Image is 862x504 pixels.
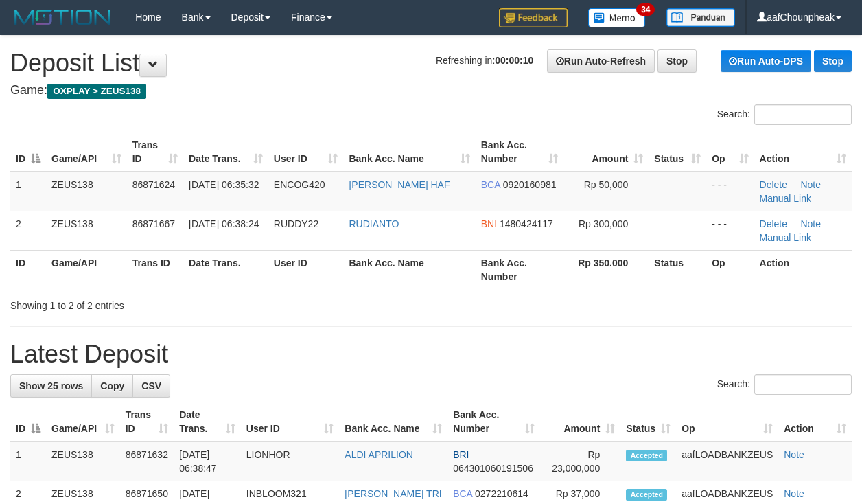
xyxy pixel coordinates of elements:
td: ZEUS138 [46,211,127,250]
td: [DATE] 06:38:47 [174,442,241,481]
th: Game/API: activate to sort column ascending [46,133,127,172]
span: [DATE] 06:35:32 [189,179,259,190]
th: Amount: activate to sort column ascending [563,133,649,172]
span: Copy 0272210614 to clipboard [475,488,528,499]
h4: Game: [10,84,852,98]
th: ID: activate to sort column descending [10,402,46,442]
span: 86871624 [132,179,175,190]
td: - - - [706,211,754,250]
span: [DATE] 06:38:24 [189,218,259,229]
th: Date Trans.: activate to sort column ascending [174,402,241,442]
span: Copy 0920160981 to clipboard [503,179,557,190]
h1: Deposit List [10,49,852,77]
th: Bank Acc. Number: activate to sort column ascending [476,133,563,172]
span: Copy 064301060191506 to clipboard [453,463,533,474]
a: Show 25 rows [10,374,92,398]
th: Bank Acc. Number [476,250,563,289]
a: Note [800,218,821,229]
th: ID: activate to sort column descending [10,133,46,172]
td: 2 [10,211,46,250]
span: BCA [481,179,500,190]
a: Note [784,488,804,499]
input: Search: [754,374,852,395]
th: Game/API: activate to sort column ascending [46,402,120,442]
th: User ID: activate to sort column ascending [241,402,340,442]
span: BNI [481,218,497,229]
th: Action [754,250,852,289]
span: OXPLAY > ZEUS138 [47,84,146,99]
a: RUDIANTO [349,218,399,229]
th: User ID: activate to sort column ascending [268,133,344,172]
th: Rp 350.000 [563,250,649,289]
th: Action: activate to sort column ascending [778,402,852,442]
td: Rp 23,000,000 [540,442,620,481]
td: - - - [706,172,754,211]
td: aafLOADBANKZEUS [676,442,778,481]
th: Status [649,250,706,289]
th: Bank Acc. Name: activate to sort column ascending [339,402,447,442]
span: BRI [453,449,469,460]
span: 34 [636,3,655,16]
th: ID [10,250,46,289]
span: Rp 300,000 [579,218,628,229]
th: Trans ID: activate to sort column ascending [120,402,174,442]
a: Note [784,449,804,460]
label: Search: [717,374,852,395]
a: Delete [760,179,787,190]
input: Search: [754,104,852,125]
a: Manual Link [760,232,812,243]
th: Bank Acc. Number: activate to sort column ascending [447,402,540,442]
span: 86871667 [132,218,175,229]
a: CSV [132,374,170,398]
th: Status: activate to sort column ascending [620,402,676,442]
h1: Latest Deposit [10,341,852,368]
th: Status: activate to sort column ascending [649,133,706,172]
a: Delete [760,218,787,229]
span: Show 25 rows [19,380,83,391]
div: Showing 1 to 2 of 2 entries [10,293,349,312]
td: 1 [10,442,46,481]
span: Accepted [626,489,667,501]
th: Trans ID [127,250,183,289]
span: Copy [100,380,124,391]
th: Date Trans.: activate to sort column ascending [183,133,268,172]
span: ENCOG420 [274,179,325,190]
span: RUDDY22 [274,218,318,229]
span: Accepted [626,450,667,461]
span: CSV [141,380,161,391]
th: Date Trans. [183,250,268,289]
label: Search: [717,104,852,125]
a: Run Auto-DPS [721,50,811,72]
th: Amount: activate to sort column ascending [540,402,620,442]
a: Stop [814,50,852,72]
th: Op [706,250,754,289]
img: panduan.png [666,8,735,27]
th: Game/API [46,250,127,289]
span: BCA [453,488,472,499]
th: Op: activate to sort column ascending [706,133,754,172]
span: Refreshing in: [436,55,533,66]
img: Button%20Memo.svg [588,8,646,27]
th: Action: activate to sort column ascending [754,133,852,172]
td: LIONHOR [241,442,340,481]
th: Op: activate to sort column ascending [676,402,778,442]
td: ZEUS138 [46,172,127,211]
a: Copy [91,374,133,398]
img: Feedback.jpg [499,8,568,27]
span: Rp 50,000 [584,179,629,190]
td: ZEUS138 [46,442,120,481]
a: Stop [657,49,697,73]
strong: 00:00:10 [495,55,533,66]
span: Copy 1480424117 to clipboard [500,218,553,229]
th: Bank Acc. Name: activate to sort column ascending [343,133,475,172]
th: Trans ID: activate to sort column ascending [127,133,183,172]
th: User ID [268,250,344,289]
img: MOTION_logo.png [10,7,115,27]
td: 1 [10,172,46,211]
a: Run Auto-Refresh [547,49,655,73]
td: 86871632 [120,442,174,481]
th: Bank Acc. Name [343,250,475,289]
a: Manual Link [760,193,812,204]
a: Note [800,179,821,190]
a: [PERSON_NAME] HAF [349,179,450,190]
